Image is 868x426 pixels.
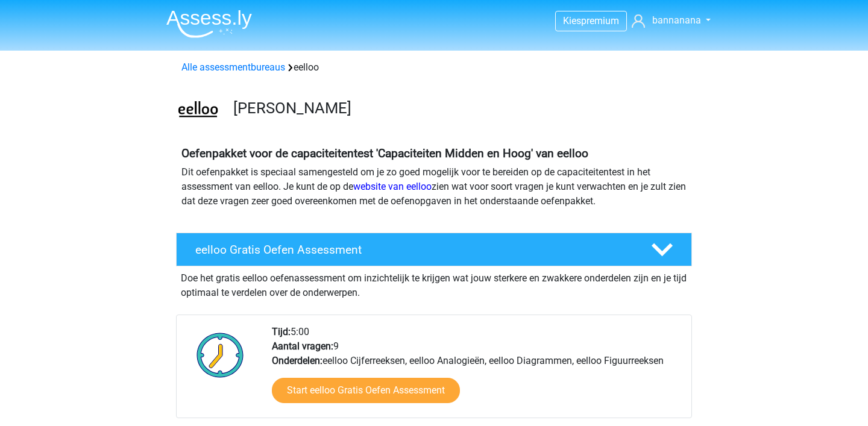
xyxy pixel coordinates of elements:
[263,325,691,418] div: 5:00 9 eelloo Cijferreeksen, eelloo Analogieën, eelloo Diagrammen, eelloo Figuurreeksen
[195,243,632,257] h4: eelloo Gratis Oefen Assessment
[181,165,687,208] p: Dit oefenpakket is speciaal samengesteld om je zo goed mogelijk voor te bereiden op de capaciteit...
[171,233,697,266] a: eelloo Gratis Oefen Assessment
[627,13,711,28] a: bannanana
[353,181,432,192] a: website van eelloo
[563,15,581,27] span: Kies
[272,355,322,366] b: Onderdelen:
[581,15,619,27] span: premium
[176,266,692,300] div: Doe het gratis eelloo oefenassessment om inzichtelijk te krijgen wat jouw sterkere en zwakkere on...
[233,99,682,117] h3: [PERSON_NAME]
[166,10,252,38] img: Assessly
[272,378,460,403] a: Start eelloo Gratis Oefen Assessment
[181,146,588,160] b: Oefenpakket voor de capaciteitentest 'Capaciteiten Midden en Hoog' van eelloo
[190,325,251,385] img: Klok
[177,89,219,132] img: eelloo.png
[556,13,626,29] a: Kiespremium
[652,14,701,26] span: bannanana
[272,340,333,352] b: Aantal vragen:
[177,60,691,75] div: eelloo
[181,61,285,73] a: Alle assessmentbureaus
[272,326,291,337] b: Tijd:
